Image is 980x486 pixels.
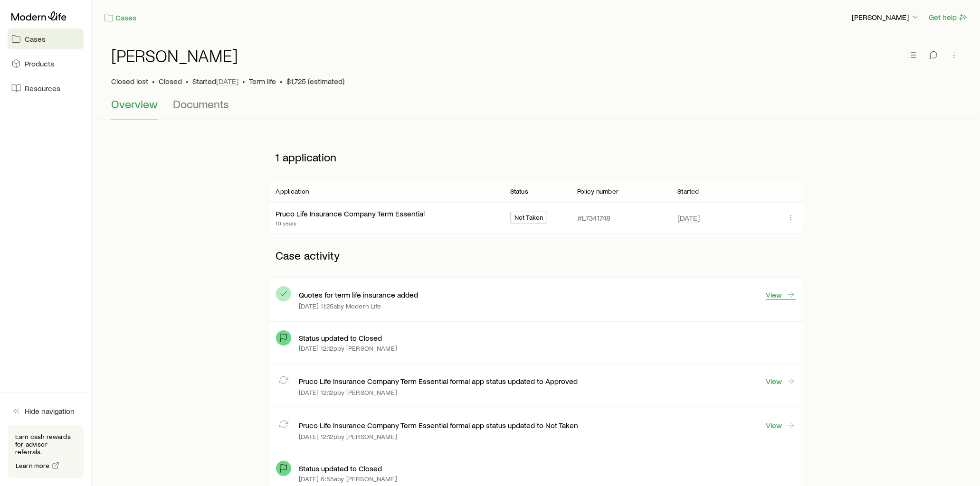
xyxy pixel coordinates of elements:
p: Application [276,187,309,195]
h1: [PERSON_NAME] [111,46,238,65]
span: Learn more [16,462,50,469]
button: Get help [928,12,969,23]
p: Started [192,76,238,86]
span: $1,725 (estimated) [286,76,344,86]
p: [DATE] 12:12p by [PERSON_NAME] [299,389,397,396]
p: [DATE] 11:25a by Modern Life [299,302,381,310]
span: • [152,76,155,86]
a: Resources [8,78,84,99]
p: Status updated to Closed [299,464,382,473]
div: Pruco Life Insurance Company Term Essential [276,209,425,219]
p: #L7341748 [577,213,610,223]
p: 1 application [268,143,804,171]
button: [PERSON_NAME] [851,12,921,23]
p: Case activity [268,241,804,270]
span: [DATE] [678,213,700,223]
span: [DATE] [216,76,238,86]
p: [DATE] 6:55a by [PERSON_NAME] [299,475,397,483]
a: View [766,376,796,386]
a: View [766,290,796,300]
p: [PERSON_NAME] [852,12,920,22]
p: Started [678,187,699,195]
span: Hide navigation [25,406,75,416]
div: Case details tabs [111,97,961,120]
span: Term life [249,76,276,86]
a: Pruco Life Insurance Company Term Essential [276,209,425,218]
p: Pruco Life Insurance Company Term Essential formal app status updated to Not Taken [299,421,578,430]
a: Products [8,53,84,74]
p: Status updated to Closed [299,333,382,343]
span: Documents [173,97,229,111]
span: Resources [25,84,60,93]
p: Status [510,187,528,195]
a: View [766,420,796,430]
p: Earn cash rewards for advisor referrals. [15,433,76,456]
p: Policy number [577,187,618,195]
span: Not Taken [514,214,543,224]
div: Earn cash rewards for advisor referrals.Learn more [8,425,84,478]
p: [DATE] 12:12p by [PERSON_NAME] [299,345,397,352]
span: • [280,76,283,86]
p: [DATE] 12:12p by [PERSON_NAME] [299,433,397,440]
a: Cases [104,12,137,23]
span: Closed [159,76,182,86]
span: • [186,76,189,86]
p: Pruco Life Insurance Company Term Essential formal app status updated to Approved [299,376,578,386]
p: 10 years [276,219,425,227]
button: Hide navigation [8,401,84,421]
p: Closed lost [111,76,148,86]
span: Overview [111,97,158,111]
span: Cases [25,34,46,44]
p: Quotes for term life insurance added [299,290,418,299]
a: Cases [8,28,84,49]
span: Products [25,59,54,68]
span: • [242,76,245,86]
